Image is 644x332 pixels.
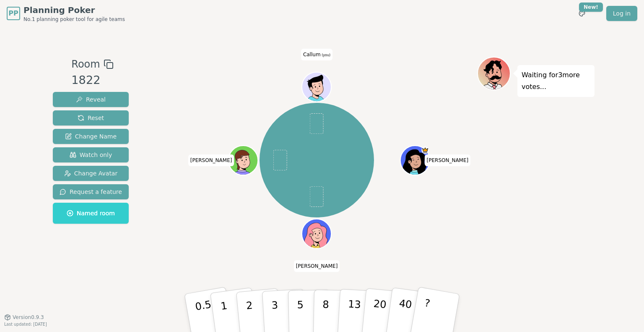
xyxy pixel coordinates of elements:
button: Request a feature [53,184,129,199]
span: (you) [321,53,331,57]
a: Log in [606,6,637,21]
span: Pamela is the host [422,146,429,154]
span: Room [71,57,100,72]
button: Watch only [53,147,129,162]
span: PP [8,8,18,18]
span: Watch only [70,151,112,159]
button: Reveal [53,92,129,107]
span: Change Avatar [64,169,118,178]
span: No.1 planning poker tool for agile teams [23,16,125,23]
button: Named room [53,203,129,224]
p: Waiting for 3 more votes... [522,69,590,93]
button: Version0.9.3 [4,314,44,321]
button: Reset [53,110,129,125]
span: Click to change your name [301,49,332,60]
div: 1822 [71,72,113,89]
span: Version 0.9.3 [13,314,44,321]
div: New! [579,3,603,12]
span: Last updated: [DATE] [4,322,47,327]
span: Named room [67,209,115,217]
span: Planning Poker [23,4,125,16]
span: Click to change your name [294,260,340,272]
button: Click to change your avatar [303,73,330,101]
span: Click to change your name [188,154,234,166]
span: Request a feature [60,188,122,196]
button: Change Name [53,129,129,144]
span: Click to change your name [425,154,471,166]
a: PPPlanning PokerNo.1 planning poker tool for agile teams [7,4,125,23]
span: Change Name [65,132,117,141]
button: Change Avatar [53,166,129,181]
button: New! [574,6,589,21]
span: Reveal [76,95,106,104]
span: Reset [78,114,104,122]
